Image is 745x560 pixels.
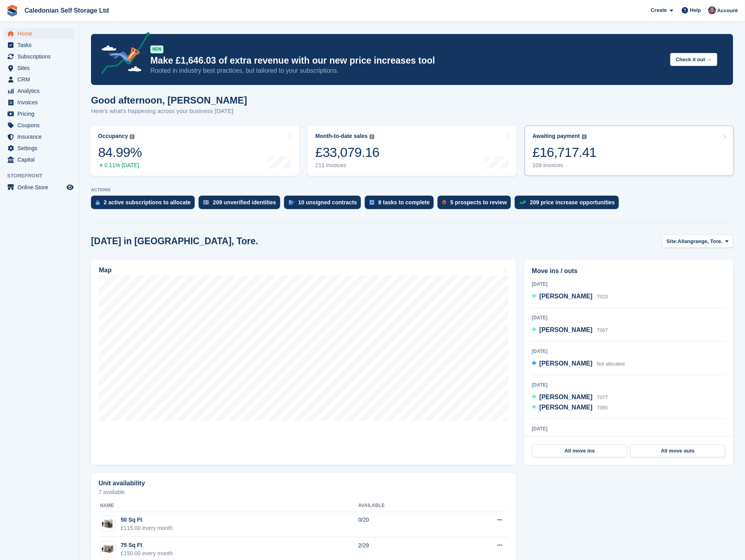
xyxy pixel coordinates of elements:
div: 209 price increase opportunities [530,199,615,206]
img: contract_signature_icon-13c848040528278c33f63329250d36e43548de30e8caae1d1a13099fd9432cc5.svg [289,200,294,205]
img: icon-info-grey-7440780725fd019a000dd9b08b2336e03edf1995a4989e88bcd33f0948082b44.svg [130,134,135,139]
h2: Unit availability [99,480,145,487]
img: price-adjustments-announcement-icon-8257ccfd72463d97f412b2fc003d46551f7dbcb40ab6d574587a9cd5c0d94... [95,32,150,77]
a: menu [4,143,75,154]
div: 50 Sq Ft [121,516,173,524]
div: 209 unverified identities [213,199,276,206]
h2: Map [99,267,112,274]
a: menu [4,74,75,85]
div: 10 unsigned contracts [298,199,357,206]
div: 109 invoices [533,162,597,169]
a: Map [91,260,516,465]
a: menu [4,154,75,165]
div: 2 active subscriptions to allocate [104,199,191,206]
span: Settings [17,143,65,154]
a: Month-to-date sales £33,079.16 211 invoices [307,126,517,176]
p: 7 available [99,489,509,495]
a: Awaiting payment £16,717.41 109 invoices [525,126,734,176]
a: [PERSON_NAME] T065 [532,403,608,413]
div: [DATE] [532,348,726,355]
a: menu [4,120,75,131]
span: T077 [597,395,608,400]
a: menu [4,85,75,96]
div: £16,717.41 [533,144,597,160]
h1: Good afternoon, [PERSON_NAME] [91,95,247,106]
img: active_subscription_to_allocate_icon-d502201f5373d7db506a760aba3b589e785aa758c864c3986d89f69b8ff3... [96,200,100,205]
a: All move ins [532,445,627,457]
span: Account [717,7,738,15]
img: icon-info-grey-7440780725fd019a000dd9b08b2336e03edf1995a4989e88bcd33f0948082b44.svg [370,134,374,139]
span: Invoices [17,97,65,108]
div: 8 tasks to complete [378,199,430,206]
span: Tasks [17,40,65,51]
p: Here's what's happening across your business [DATE] [91,107,247,116]
span: Insurance [17,131,65,142]
span: Help [690,6,701,14]
a: Occupancy 84.99% 0.11% [DATE] [90,126,300,176]
h2: [DATE] in [GEOGRAPHIC_DATA], Tore. [91,236,258,247]
span: Subscriptions [17,51,65,62]
div: [DATE] [532,381,726,388]
button: Check it out → [670,53,717,66]
span: [PERSON_NAME] [539,326,592,333]
span: T023 [597,294,608,300]
a: [PERSON_NAME] Not allocated [532,359,625,369]
span: [PERSON_NAME] [539,293,592,300]
span: Create [651,6,667,14]
a: menu [4,182,75,193]
img: icon-info-grey-7440780725fd019a000dd9b08b2336e03edf1995a4989e88bcd33f0948082b44.svg [582,134,587,139]
div: 75 Sq Ft [121,541,173,549]
img: stora-icon-8386f47178a22dfd0bd8f6a31ec36ba5ce8667c1dd55bd0f319d3a0aa187defe.svg [6,5,18,17]
div: Occupancy [98,133,128,140]
img: prospect-51fa495bee0391a8d652442698ab0144808aea92771e9ea1ae160a38d050c398.svg [442,200,446,205]
div: NEW [150,45,163,53]
a: menu [4,40,75,51]
a: Caledonian Self Storage Ltd [21,4,112,17]
a: menu [4,97,75,108]
span: [PERSON_NAME] [539,394,592,400]
a: All move outs [630,445,725,457]
a: menu [4,51,75,62]
a: menu [4,108,75,119]
div: £33,079.16 [315,144,379,160]
p: ACTIONS [91,187,733,192]
a: 2 active subscriptions to allocate [91,196,199,213]
img: 64-sqft-unit.jpg [100,543,116,555]
span: Online Store [17,182,65,193]
div: [DATE] [532,425,726,432]
a: menu [4,62,75,74]
a: 209 price increase opportunities [515,196,623,213]
div: Month-to-date sales [315,133,368,140]
span: CRM [17,74,65,85]
a: Preview store [65,183,75,192]
a: 209 unverified identities [199,196,284,213]
p: Rooted in industry best practices, but tailored to your subscriptions. [150,66,664,75]
div: £115.00 every month [121,524,173,532]
a: 5 prospects to review [438,196,515,213]
span: T065 [597,405,608,411]
div: [DATE] [532,314,726,321]
img: 32-sqft-unit.jpg [100,518,116,530]
div: £150.00 every month [121,549,173,558]
span: Home [17,28,65,39]
span: Storefront [7,172,79,180]
a: [PERSON_NAME] T023 [532,292,608,302]
th: Name [99,500,358,512]
div: 84.99% [98,144,142,160]
a: 8 tasks to complete [365,196,438,213]
h2: Move ins / outs [532,266,726,276]
img: Lois Holling [708,6,716,14]
button: Site: Allangrange, Tore. [662,235,733,248]
div: Awaiting payment [533,133,580,140]
div: [DATE] [532,281,726,288]
p: Make £1,646.03 of extra revenue with our new price increases tool [150,55,664,66]
div: 5 prospects to review [450,199,507,206]
div: 211 invoices [315,162,379,169]
img: task-75834270c22a3079a89374b754ae025e5fb1db73e45f91037f5363f120a921f8.svg [370,200,374,205]
span: Allangrange, Tore. [678,238,722,245]
div: 0.11% [DATE] [98,162,142,169]
a: menu [4,131,75,142]
span: Analytics [17,85,65,96]
img: verify_identity-adf6edd0f0f0b5bbfe63781bf79b02c33cf7c696d77639b501bdc392416b5a36.svg [203,200,209,205]
span: Pricing [17,108,65,119]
